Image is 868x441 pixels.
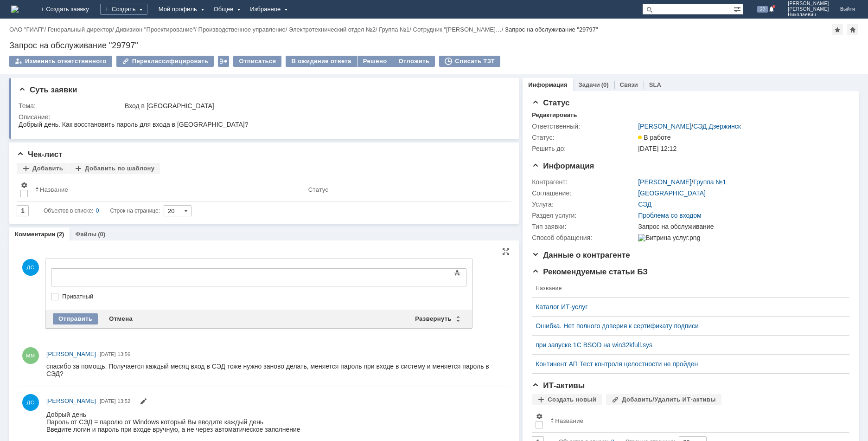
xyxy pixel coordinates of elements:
div: Добавить в избранное [832,24,843,35]
div: Сделать домашней страницей [847,24,858,35]
span: Объектов в списке: [44,208,93,214]
span: Показать панель инструментов [452,267,463,279]
a: [GEOGRAPHIC_DATA] [638,189,706,197]
div: / [638,178,726,186]
div: Раздел услуги: [532,212,636,219]
div: Услуга: [532,201,636,208]
span: [PERSON_NAME] [788,1,829,6]
a: Дивизион "Проектирование" [115,26,195,33]
span: [DATE] 12:12 [638,145,677,152]
div: / [413,26,505,33]
img: logo [11,6,19,13]
span: Статус [532,98,569,107]
a: Каталог ИТ-услуг [536,303,838,311]
div: Статус [308,186,328,193]
a: СЭД Дзержинск [693,123,741,130]
a: Проблема со входом [638,212,701,219]
img: Витрина услуг.png [638,234,700,241]
span: Редактировать [140,399,147,406]
div: / [638,123,741,130]
span: Данные о контрагенте [532,251,630,259]
div: (2) [57,231,64,238]
div: Редактировать [532,111,577,119]
div: Тип заявки: [532,223,636,230]
a: Сотрудник "[PERSON_NAME]… [413,26,502,33]
div: (0) [98,231,105,238]
span: [PERSON_NAME] [788,6,829,12]
a: Континент АП Тест контроля целостности не пройден [536,360,838,368]
span: 13:56 [118,351,131,357]
span: Настройки [536,413,543,420]
a: Файлы [75,231,96,238]
a: Генеральный директор [48,26,112,33]
th: Название [547,409,842,433]
div: Название [555,417,583,424]
a: [PERSON_NAME] [46,396,96,406]
div: Запрос на обслуживание "29797" [9,41,859,50]
a: Информация [528,81,567,88]
div: / [115,26,198,33]
div: Способ обращения: [532,234,636,241]
a: при запуске 1С BSOD на win32kfull.sys [536,341,838,349]
a: Задачи [579,81,600,88]
a: SLA [649,81,661,88]
a: Электротехнический отдел №2 [289,26,376,33]
a: Комментарии [15,231,56,238]
i: Строк на странице: [44,205,160,216]
a: [PERSON_NAME] [638,123,691,130]
div: Ошибка. Нет полного доверия к сертификату подписи [536,322,838,330]
span: 22 [757,6,768,13]
span: ИТ-активы [532,381,585,390]
div: Соглашение: [532,189,636,197]
div: Вход в [GEOGRAPHIC_DATA] [125,102,505,110]
div: 0 [96,205,99,216]
a: Перейти на домашнюю страницу [11,6,19,13]
span: Чек-лист [17,150,63,159]
a: [PERSON_NAME] [638,178,691,186]
span: [PERSON_NAME] [46,350,96,357]
div: / [289,26,379,33]
span: Настройки [20,182,28,189]
div: Работа с массовостью [218,56,229,67]
th: Статус [305,178,504,201]
div: Запрос на обслуживание [638,223,844,230]
span: 13:52 [118,398,131,404]
th: Название [532,279,842,298]
div: Статус: [532,134,636,141]
label: Приватный [62,293,465,300]
a: [PERSON_NAME] [46,350,96,359]
div: Тема: [19,102,123,110]
div: / [379,26,413,33]
div: Описание: [19,113,507,121]
th: Название [32,178,305,201]
div: / [9,26,48,33]
a: Связи [620,81,638,88]
div: Создать [100,4,147,15]
div: Решить до: [532,145,636,152]
a: СЭД [638,201,651,208]
div: На всю страницу [502,248,510,255]
div: Название [40,186,68,193]
span: Суть заявки [19,85,77,94]
div: / [198,26,289,33]
span: [DATE] [100,398,116,404]
a: ОАО "ГИАП" [9,26,44,33]
div: Контрагент: [532,178,636,186]
span: Информация [532,162,594,170]
div: (0) [601,81,609,88]
span: Расширенный поиск [734,4,743,13]
div: Запрос на обслуживание "29797" [505,26,598,33]
span: Рекомендуемые статьи БЗ [532,267,648,276]
a: Группа №1 [693,178,726,186]
span: В работе [638,134,670,141]
span: [PERSON_NAME] [46,397,96,404]
span: Николаевич [788,12,829,18]
span: ДС [22,259,39,276]
a: Производственное управление [198,26,286,33]
a: Группа №1 [379,26,409,33]
div: / [48,26,116,33]
span: [DATE] [100,351,116,357]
